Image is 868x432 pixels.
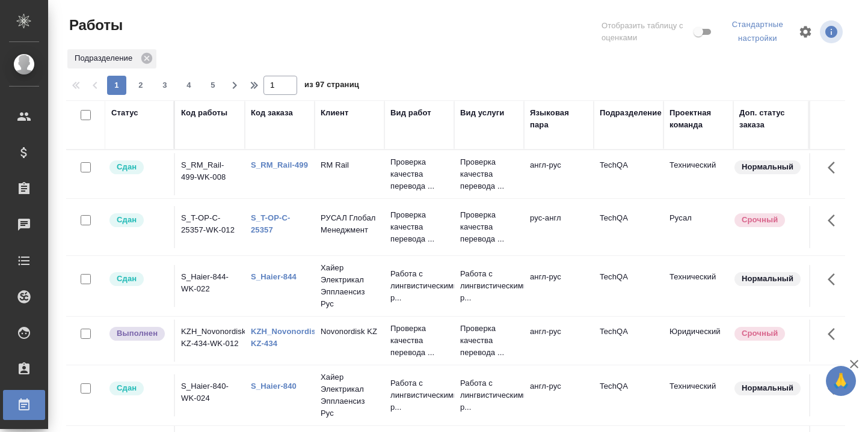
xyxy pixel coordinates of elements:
[663,206,733,248] td: Русал
[663,265,733,307] td: Технический
[108,380,168,397] div: Менеджер проверил работу исполнителя, передает ее на следующий этап
[602,20,691,44] span: Отобразить таблицу с оценками
[175,265,245,307] td: S_Haier-844-WK-022
[251,382,297,391] a: S_Haier-840
[131,76,150,95] button: 2
[460,156,518,192] p: Проверка качества перевода ...
[742,382,793,394] p: Нормальный
[524,153,594,195] td: англ-рус
[175,374,245,416] td: S_Haier-840-WK-024
[108,159,168,175] div: Менеджер проверил работу исполнителя, передает ее на следующий этап
[131,79,150,91] span: 2
[820,153,849,182] button: Здесь прячутся важные кнопки
[155,79,174,91] span: 3
[390,107,431,119] div: Вид работ
[117,382,137,394] p: Сдан
[390,323,448,359] p: Проверка качества перевода ...
[390,377,448,413] p: Работа с лингвистическими р...
[203,76,223,95] button: 5
[117,327,158,339] p: Выполнен
[321,159,378,171] p: RM Rail
[594,206,663,248] td: TechQA
[460,377,518,413] p: Работа с лингвистическими р...
[390,156,448,192] p: Проверка качества перевода ...
[321,371,378,419] p: Хайер Электрикал Эпплаенсиз Рус
[663,320,733,362] td: Юридический
[251,327,323,348] a: KZH_Novonordisk-KZ-434
[742,214,778,226] p: Срочный
[321,107,348,119] div: Клиент
[524,374,594,416] td: англ-рус
[460,107,505,119] div: Вид услуги
[739,107,802,131] div: Доп. статус заказа
[203,79,223,91] span: 5
[117,214,137,226] p: Сдан
[669,107,727,131] div: Проектная команда
[524,320,594,362] td: англ-рус
[460,323,518,359] p: Проверка качества перевода ...
[108,212,168,228] div: Менеджер проверил работу исполнителя, передает ее на следующий этап
[321,212,378,236] p: РУСАЛ Глобал Менеджмент
[594,320,663,362] td: TechQA
[321,326,378,338] p: Novonordisk KZ
[390,209,448,245] p: Проверка качества перевода ...
[175,206,245,248] td: S_T-OP-C-25357-WK-012
[390,268,448,304] p: Работа с лингвистическими р...
[826,366,856,396] button: 🙏
[831,368,851,394] span: 🙏
[600,107,662,119] div: Подразделение
[321,262,378,310] p: Хайер Электрикал Эпплаенсиз Рус
[820,20,845,43] span: Посмотреть информацию
[304,78,359,95] span: из 97 страниц
[594,265,663,307] td: TechQA
[111,107,138,119] div: Статус
[524,206,594,248] td: рус-англ
[251,160,308,169] a: S_RM_Rail-499
[251,107,293,119] div: Код заказа
[179,76,199,95] button: 4
[820,320,849,348] button: Здесь прячутся важные кнопки
[155,76,174,95] button: 3
[175,153,245,195] td: S_RM_Rail-499-WK-008
[663,153,733,195] td: Технический
[117,161,137,173] p: Сдан
[791,17,820,46] span: Настроить таблицу
[530,107,588,131] div: Языковая пара
[820,265,849,294] button: Здесь прячутся важные кнопки
[742,327,778,339] p: Срочный
[117,273,137,285] p: Сдан
[742,273,793,285] p: Нормальный
[75,52,137,64] p: Подразделение
[251,272,297,281] a: S_Haier-844
[251,213,291,234] a: S_T-OP-C-25357
[594,374,663,416] td: TechQA
[742,161,793,173] p: Нормальный
[724,16,791,48] div: split button
[175,320,245,362] td: KZH_Novonordisk-KZ-434-WK-012
[66,16,123,35] span: Работы
[67,49,156,68] div: Подразделение
[820,206,849,235] button: Здесь прячутся важные кнопки
[460,209,518,245] p: Проверка качества перевода ...
[179,79,199,91] span: 4
[460,268,518,304] p: Работа с лингвистическими р...
[820,374,849,403] button: Здесь прячутся важные кнопки
[181,107,227,119] div: Код работы
[524,265,594,307] td: англ-рус
[108,271,168,287] div: Менеджер проверил работу исполнителя, передает ее на следующий этап
[663,374,733,416] td: Технический
[594,153,663,195] td: TechQA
